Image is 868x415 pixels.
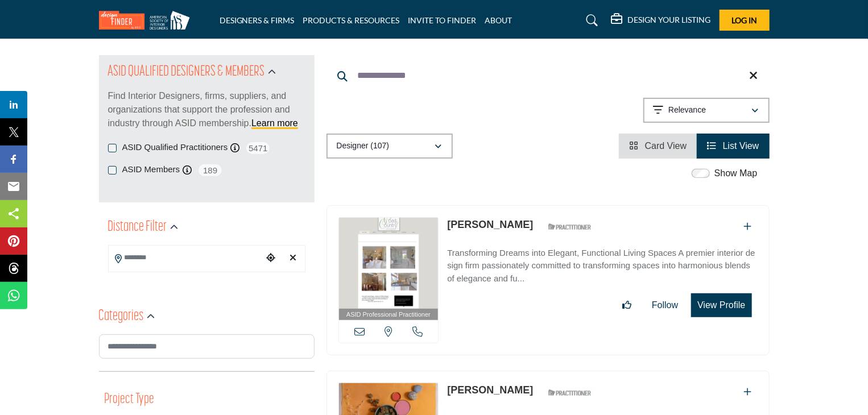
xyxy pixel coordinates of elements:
button: Log In [720,10,770,31]
a: View List [707,141,759,151]
a: ASID Professional Practitioner [339,218,439,321]
span: Log In [731,15,757,25]
input: ASID Qualified Practitioners checkbox [108,144,117,152]
h5: DESIGN YOUR LISTING [628,15,711,25]
a: Add To List [744,222,752,231]
p: Designer (107) [337,140,390,152]
input: ASID Members checkbox [108,166,117,175]
div: Clear search location [285,246,302,271]
input: Search Keyword [326,62,770,89]
img: ASID Qualified Practitioners Badge Icon [544,385,595,400]
div: Choose your current location [262,246,279,271]
h2: Distance Filter [108,217,167,238]
img: Site Logo [99,11,196,30]
span: 5471 [245,141,271,155]
p: Find Interior Designers, firms, suppliers, and organizations that support the profession and indu... [108,89,305,130]
a: Learn more [251,118,298,128]
label: Show Map [714,167,758,180]
button: Project Type [105,389,155,410]
input: Search Location [109,247,262,269]
li: Card View [619,134,697,159]
a: Add To List [744,387,752,397]
label: ASID Members [122,163,180,176]
span: ASID Professional Practitioner [346,310,431,319]
input: Search Category [99,334,315,359]
a: Search [575,11,605,30]
span: Card View [645,141,687,151]
button: View Profile [691,293,751,317]
a: DESIGNERS & FIRMS [220,15,295,25]
button: Follow [644,294,685,317]
img: ASID Qualified Practitioners Badge Icon [544,220,595,234]
a: View Card [629,141,687,151]
span: List View [723,141,759,151]
a: ABOUT [485,15,512,25]
img: Lynn Harland [339,218,439,309]
a: PRODUCTS & RESOURCES [303,15,400,25]
a: [PERSON_NAME] [447,219,533,230]
button: Relevance [643,98,770,123]
p: Relevance [668,105,706,116]
li: List View [697,134,769,159]
span: 189 [197,163,223,177]
a: INVITE TO FINDER [408,15,477,25]
button: Designer (107) [326,134,453,159]
label: ASID Qualified Practitioners [122,141,228,154]
p: Lynn Harland [447,217,533,233]
button: Like listing [615,294,639,317]
p: Transforming Dreams into Elegant, Functional Living Spaces A premier interior design firm passion... [447,247,757,285]
a: Transforming Dreams into Elegant, Functional Living Spaces A premier interior design firm passion... [447,240,757,285]
a: [PERSON_NAME] [447,384,533,396]
h2: Categories [99,306,144,327]
div: DESIGN YOUR LISTING [611,14,711,27]
h2: ASID QUALIFIED DESIGNERS & MEMBERS [108,62,265,82]
p: Holland Salley [447,383,533,398]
